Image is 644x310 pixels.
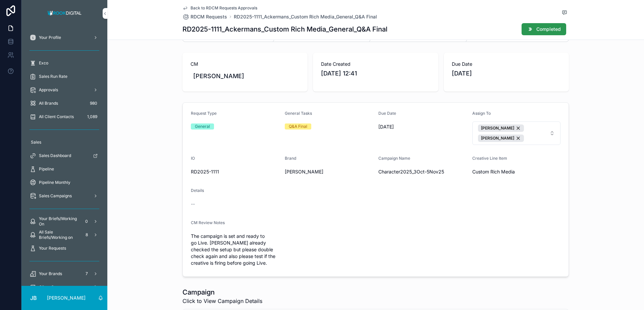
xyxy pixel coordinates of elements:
a: RD2025-1111_Ackermans_Custom Rich Media_General_Q&A Final [234,13,377,20]
span: RDCM Requests [191,13,227,20]
div: General [195,123,210,130]
span: CM [191,61,300,67]
span: [DATE] 12:41 [321,69,430,78]
span: Your Requests [39,246,66,251]
div: scrollable content [21,27,107,286]
span: All Brands [39,101,58,106]
span: [PERSON_NAME] [285,168,373,175]
a: RDCM Requests [182,13,227,20]
span: Assign To [472,111,491,116]
span: Your Briefs/Working On [39,216,80,227]
span: All Sale Briefs/Working on [39,229,80,240]
span: Pipeline Monthly [39,180,70,185]
span: Sales Dashboard [39,153,71,158]
div: 0 [83,217,91,225]
a: All Client Contacts1,089 [25,111,103,123]
span: Character2025_3Oct-5Nov25 [378,168,467,175]
a: Back to RDCM Requests Approvals [182,5,257,11]
span: Campaign Name [378,156,410,161]
span: RD2025-1111 [191,168,279,175]
span: [DATE] [452,69,561,78]
span: Your Profile [39,35,61,40]
span: Client Contacts [39,285,68,290]
span: Click to View Campaign Details [182,297,262,305]
a: All Sale Briefs/Working on8 [25,229,103,241]
button: Completed [522,23,566,35]
span: Creative Line Item [472,156,507,161]
span: [DATE] [378,123,467,130]
div: 1,089 [85,113,99,121]
a: Sales Dashboard [25,150,103,162]
h1: Campaign [182,288,262,297]
div: 0 [91,283,99,291]
img: App logo [46,8,84,19]
a: Client Contacts0 [25,281,103,293]
span: The campaign is set and ready to go Live. [PERSON_NAME] already checked the setup but please doub... [191,233,279,266]
a: Pipeline Monthly [25,176,103,189]
span: Due Date [452,61,561,67]
span: Due Date [378,111,396,116]
button: Unselect 2 [478,124,524,132]
span: Custom Rich Media [472,168,561,175]
span: IO [191,156,195,161]
span: Sales Campaigns [39,193,72,199]
span: -- [191,201,195,207]
a: Pipeline [25,163,103,175]
span: Request Type [191,111,217,116]
span: Date Created [321,61,430,67]
span: Your Brands [39,271,62,276]
span: [PERSON_NAME] [481,136,514,141]
div: 8 [83,231,91,239]
a: Your Briefs/Working On0 [25,215,103,227]
a: Exco [25,57,103,69]
span: Details [191,188,204,193]
span: Back to RDCM Requests Approvals [191,5,257,11]
a: Sales [25,136,103,148]
a: Your Brands7 [25,268,103,280]
span: [PERSON_NAME] [481,125,514,131]
button: Unselect 4 [478,135,524,142]
span: [PERSON_NAME] [193,71,244,81]
span: All Client Contacts [39,114,74,119]
h1: RD2025-1111_Ackermans_Custom Rich Media_General_Q&A Final [182,24,387,34]
span: Brand [285,156,296,161]
div: 980 [88,99,99,107]
span: General Tasks [285,111,312,116]
a: All Brands980 [25,97,103,109]
span: JB [30,294,37,302]
div: 7 [83,270,91,278]
div: Q&A Final [289,123,307,130]
span: Exco [39,60,48,66]
span: Approvals [39,87,58,93]
a: Approvals [25,84,103,96]
span: Sales Run Rate [39,74,67,79]
a: Sales Run Rate [25,70,103,83]
span: Sales [31,140,41,145]
span: Pipeline [39,166,54,172]
span: CM Review Notes [191,220,225,225]
p: [PERSON_NAME] [47,295,86,301]
button: Select Button [472,121,561,145]
a: Your Profile [25,32,103,44]
a: Sales Campaigns [25,190,103,202]
a: Your Requests [25,242,103,254]
span: Completed [536,26,561,33]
